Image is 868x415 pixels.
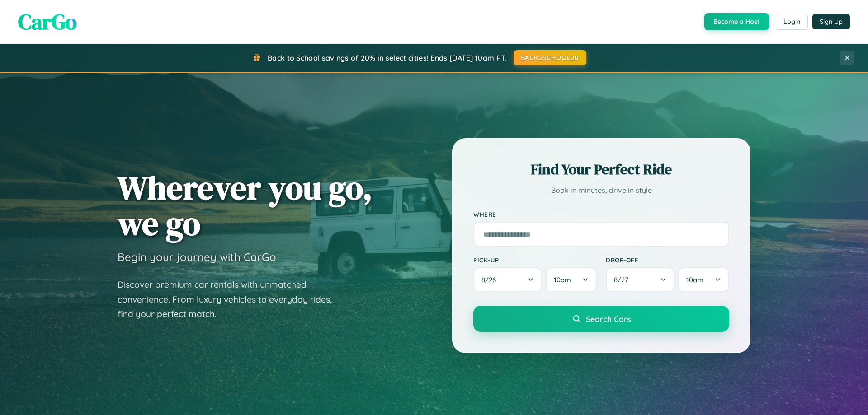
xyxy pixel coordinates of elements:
span: Back to School savings of 20% in select cities! Ends [DATE] 10am PT. [268,53,506,62]
span: Search Cars [586,314,631,324]
button: Sign Up [812,14,850,29]
span: 10am [554,275,571,284]
p: Book in minutes, drive in style [473,184,729,197]
button: BACK2SCHOOL20 [514,50,586,65]
button: 10am [546,267,597,292]
h3: Begin your journey with CarGo [118,250,276,264]
label: Drop-off [606,256,729,264]
label: Pick-up [473,256,597,264]
span: 8 / 27 [614,275,633,284]
h1: Wherever you go, we go [118,170,373,241]
h2: Find Your Perfect Ride [473,159,729,179]
span: 10am [686,275,703,284]
button: Login [776,14,808,30]
p: Discover premium car rentals with unmatched convenience. From luxury vehicles to everyday rides, ... [118,277,344,322]
button: Become a Host [704,13,769,30]
button: 8/26 [473,267,542,292]
span: 8 / 26 [481,275,500,284]
span: CarGo [18,7,77,37]
button: 10am [678,267,729,292]
button: Search Cars [473,306,729,332]
label: Where [473,210,729,218]
button: 8/27 [606,267,675,292]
